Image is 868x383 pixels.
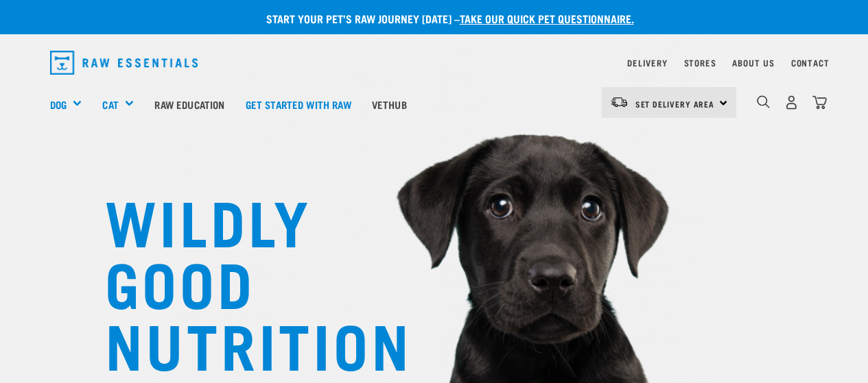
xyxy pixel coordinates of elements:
[460,15,634,21] a: take our quick pet questionnaire.
[635,101,715,106] span: Set Delivery Area
[144,77,235,132] a: Raw Education
[235,77,362,132] a: Get started with Raw
[627,60,667,65] a: Delivery
[102,97,118,112] a: Cat
[105,188,379,373] h1: WILDLY GOOD NUTRITION
[812,95,827,110] img: home-icon@2x.png
[50,97,67,112] a: Dog
[39,45,830,80] nav: dropdown navigation
[757,95,770,108] img: home-icon-1@2x.png
[50,51,198,75] img: Raw Essentials Logo
[362,77,417,132] a: Vethub
[610,96,629,108] img: van-moving.png
[684,60,716,65] a: Stores
[784,95,799,110] img: user.png
[732,60,774,65] a: About Us
[791,60,830,65] a: Contact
